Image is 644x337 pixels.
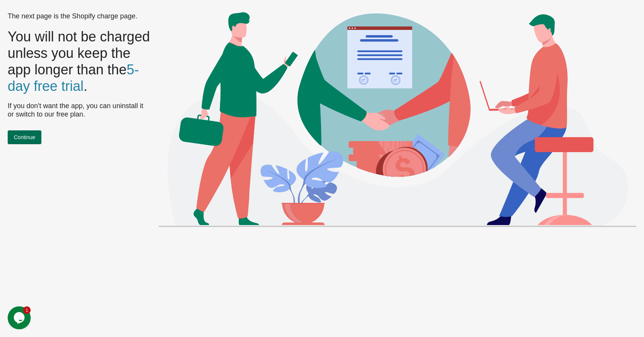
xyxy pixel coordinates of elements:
[8,130,41,144] button: Continue
[8,306,32,329] iframe: chat widget
[8,102,151,118] p: If you don't want the app, you can uninstall it or switch to our free plan.
[8,12,151,21] p: The next page is the Shopify charge page.
[14,134,35,140] span: Continue
[8,28,151,95] p: You will not be charged unless you keep the app longer than the .
[8,62,139,94] span: 5-day free trial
